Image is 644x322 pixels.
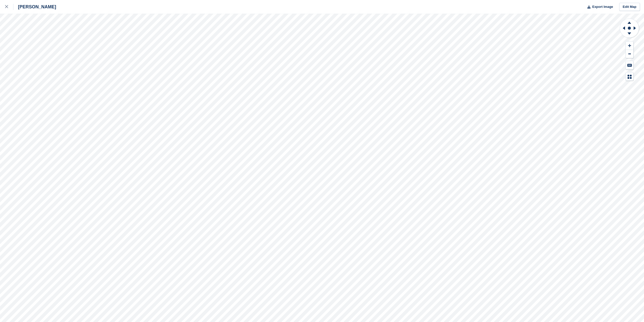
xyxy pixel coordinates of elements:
[626,50,633,58] button: Zoom Out
[584,3,613,11] button: Export Image
[13,4,56,10] div: [PERSON_NAME]
[626,42,633,50] button: Zoom In
[619,3,640,11] a: Edit Map
[626,72,633,81] button: Map Legend
[626,61,633,69] button: Keyboard Shortcuts
[592,4,613,9] span: Export Image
